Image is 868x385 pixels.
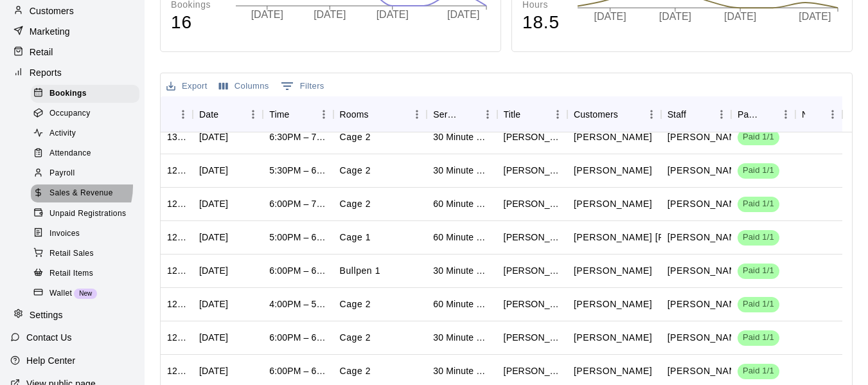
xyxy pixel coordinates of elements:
[30,309,63,321] p: Settings
[668,364,746,378] p: Rick Antinori
[823,105,842,124] button: Menu
[31,265,139,283] div: Retail Items
[340,364,371,378] p: Cage 2
[49,127,76,140] span: Activity
[738,96,758,132] div: Payment
[199,264,228,277] div: Tue, Aug 12, 2025
[31,145,139,163] div: Attendance
[340,164,371,177] p: Cage 2
[161,96,193,132] div: ID
[31,164,145,184] a: Payroll
[433,264,490,277] div: 30 Minute Pitching Session
[31,283,145,303] a: WalletNew
[269,298,326,310] div: 4:00PM – 5:00PM
[49,147,91,160] span: Attendance
[369,105,387,123] button: Sort
[668,298,746,311] p: Will Morris
[668,130,746,144] p: Julio Primera
[10,305,134,325] a: Settings
[724,12,756,22] tspan: [DATE]
[269,197,326,210] div: 6:00PM – 7:00PM
[26,331,72,344] p: Contact Us
[738,365,779,377] span: Paid 1/1
[314,105,333,124] button: Menu
[520,105,538,123] button: Sort
[269,264,326,277] div: 6:00PM – 6:30PM
[199,364,228,377] div: Wed, Aug 13, 2025
[31,205,139,223] div: Unpaid Registrations
[31,125,139,143] div: Activity
[504,331,561,344] div: Noah Pardue
[263,96,333,132] div: Time
[642,105,661,124] button: Menu
[167,164,186,177] div: 1295843
[31,103,145,123] a: Occupancy
[10,22,134,41] a: Marketing
[802,96,805,132] div: Notes
[574,231,734,244] p: Knox Myers
[574,331,652,345] p: Noah Pardue
[269,331,326,344] div: 6:00PM – 6:30PM
[31,85,139,103] div: Bookings
[314,10,346,21] tspan: [DATE]
[340,130,371,144] p: Cage 2
[199,298,228,310] div: Wed, Aug 13, 2025
[31,105,139,123] div: Occupancy
[407,105,427,124] button: Menu
[574,96,618,132] div: Customers
[668,231,746,244] p: Julio Primera
[31,144,145,164] a: Attendance
[199,331,228,344] div: Mon, Aug 18, 2025
[427,96,497,132] div: Service
[574,130,652,144] p: Kayla Valentin
[167,197,186,210] div: 1286791
[758,105,776,123] button: Sort
[30,25,70,38] p: Marketing
[731,96,795,132] div: Payment
[504,130,561,143] div: Kayla Valentin
[269,96,289,132] div: Time
[167,231,186,244] div: 1285749
[290,105,308,123] button: Sort
[738,231,779,244] span: Paid 1/1
[199,96,218,132] div: Date
[199,231,228,244] div: Tue, Aug 12, 2025
[738,332,779,344] span: Paid 1/1
[269,164,326,177] div: 5:30PM – 6:00PM
[31,224,145,244] a: Invoices
[497,96,567,132] div: Title
[269,364,326,377] div: 6:00PM – 6:30PM
[340,96,369,132] div: Rooms
[31,84,145,103] a: Bookings
[738,265,779,277] span: Paid 1/1
[333,96,427,132] div: Rooms
[31,204,145,224] a: Unpaid Registrations
[31,184,145,204] a: Sales & Revenue
[504,364,561,377] div: Noah Pardue
[340,298,371,311] p: Cage 2
[251,10,283,21] tspan: [DATE]
[193,96,263,132] div: Date
[171,12,222,34] h4: 16
[668,264,746,278] p: Javier Magria
[448,10,480,21] tspan: [DATE]
[74,290,97,297] span: New
[574,364,652,378] p: Noah Pardue
[522,12,564,34] h4: 18.5
[167,298,186,310] div: 1269075
[218,105,236,123] button: Sort
[738,198,779,210] span: Paid 1/1
[799,12,831,22] tspan: [DATE]
[574,264,652,278] p: Jackson Caudill
[10,42,134,62] div: Retail
[278,76,328,96] button: Show filters
[31,124,145,144] a: Activity
[10,1,134,21] a: Customers
[10,63,134,82] a: Reports
[433,164,490,177] div: 30 Minute Hitting Session
[668,331,746,345] p: Rick Antinori
[167,105,185,123] button: Sort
